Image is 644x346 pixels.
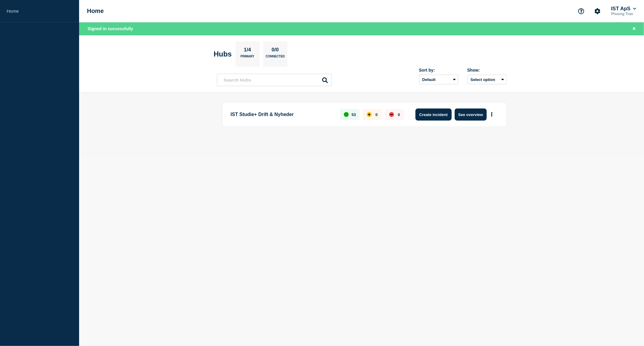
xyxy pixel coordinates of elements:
p: 0/0 [269,47,281,55]
p: 0 [398,112,400,117]
p: Connected [266,55,285,61]
p: 1/4 [242,47,253,55]
div: Show: [467,68,507,73]
button: See overview [455,108,487,121]
p: Phuong Tran [610,12,637,16]
button: IST ApS [610,6,637,12]
button: More actions [488,109,496,120]
h1: Home [87,8,104,15]
span: Signed in successfully [88,26,133,31]
div: affected [367,112,372,117]
p: 53 [351,112,356,117]
div: Sort by: [419,68,458,73]
button: Account settings [591,5,604,18]
div: down [389,112,394,117]
p: Primary [241,55,255,61]
button: Select option [467,75,507,84]
p: IST Studie+ Drift & Nyheder [231,108,334,121]
button: Close banner [630,25,638,32]
p: 0 [376,112,378,117]
select: Sort by [419,75,458,84]
h2: Hubs [214,50,232,58]
div: up [344,112,349,117]
button: Create incident [415,108,452,121]
button: Support [575,5,588,18]
input: Search Hubs [217,74,332,86]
